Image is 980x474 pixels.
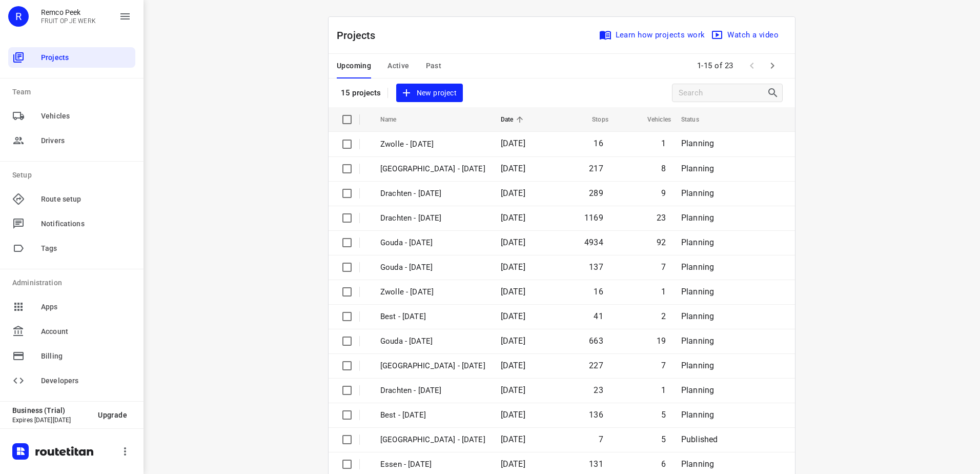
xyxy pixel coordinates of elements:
span: [DATE] [501,213,525,223]
span: 137 [589,262,603,272]
p: Zwolle - Thursday [380,163,485,175]
span: 7 [661,262,666,272]
p: Zwolle - Friday [380,286,485,298]
div: Tags [8,238,135,259]
span: Planning [681,361,714,370]
span: [DATE] [501,459,525,469]
span: 1-15 of 23 [693,55,738,77]
span: Next Page [762,55,783,76]
span: Projects [41,52,131,63]
span: Upcoming [337,60,371,72]
span: 23 [594,385,603,395]
span: Previous Page [742,55,762,76]
span: [DATE] [501,336,525,346]
span: 41 [594,311,603,321]
span: 136 [589,410,603,420]
span: Planning [681,287,714,297]
span: [DATE] [501,262,525,272]
p: Drachten - Tuesday [380,188,485,200]
span: [DATE] [501,238,525,247]
span: 16 [594,139,603,148]
span: 6 [661,459,666,469]
span: Tags [41,243,131,254]
div: Route setup [8,189,135,209]
span: 92 [657,238,666,247]
button: New project [396,84,463,103]
p: Business (Trial) [12,406,90,414]
span: [DATE] [501,188,525,198]
div: Projects [8,47,135,68]
p: FRUIT OP JE WERK [41,17,96,25]
div: Vehicles [8,106,135,126]
span: New project [402,87,457,100]
div: R [8,6,29,27]
span: Account [41,326,131,337]
p: Best - Friday [380,311,485,323]
input: Search projects [679,85,767,101]
span: [DATE] [501,287,525,297]
p: Team [12,87,135,97]
p: Gouda - Thursday [380,335,485,347]
p: Administration [12,278,135,288]
span: [DATE] [501,434,525,444]
span: 5 [661,434,666,444]
button: Upgrade [90,406,135,424]
p: Expires [DATE][DATE] [12,417,90,424]
p: Drachten - Monday [380,212,485,224]
span: 7 [661,361,666,370]
span: Name [380,113,410,126]
p: Zwolle - Friday [380,139,485,150]
span: [DATE] [501,410,525,420]
span: 227 [589,361,603,370]
span: 2 [661,311,666,321]
span: 16 [594,287,603,297]
span: 131 [589,459,603,469]
span: Past [426,60,442,72]
p: Essen - Wednesday [380,459,485,470]
span: Drivers [41,135,131,146]
span: Planning [681,410,714,420]
span: Planning [681,139,714,148]
span: [DATE] [501,164,525,173]
span: Billing [41,351,131,362]
div: Drivers [8,130,135,151]
div: Developers [8,370,135,391]
span: Route setup [41,194,131,205]
span: Stops [579,113,608,126]
p: Best - Thursday [380,409,485,421]
span: 4934 [584,238,603,247]
span: 8 [661,164,666,173]
p: Gouda - Monday [380,237,485,249]
span: 663 [589,336,603,346]
span: Vehicles [634,113,671,126]
span: 23 [657,213,666,223]
span: Planning [681,213,714,223]
span: 5 [661,410,666,420]
p: Zwolle - Thursday [380,360,485,372]
span: Developers [41,376,131,386]
p: Drachten - Thursday [380,385,485,397]
p: Gemeente Rotterdam - Thursday [380,434,485,446]
span: 217 [589,164,603,173]
span: Planning [681,188,714,198]
div: Account [8,321,135,342]
span: 7 [599,434,603,444]
div: Billing [8,346,135,366]
div: Apps [8,297,135,317]
span: 1169 [584,213,603,223]
span: Planning [681,238,714,247]
span: 9 [661,188,666,198]
span: Upgrade [98,411,127,419]
span: Planning [681,164,714,173]
span: Vehicles [41,111,131,122]
p: 15 projects [341,88,381,97]
span: 289 [589,188,603,198]
span: Planning [681,336,714,346]
p: Remco Peek [41,8,96,16]
span: 1 [661,385,666,395]
span: 1 [661,139,666,148]
span: Planning [681,385,714,395]
p: Projects [337,28,384,43]
span: 1 [661,287,666,297]
p: Setup [12,170,135,181]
